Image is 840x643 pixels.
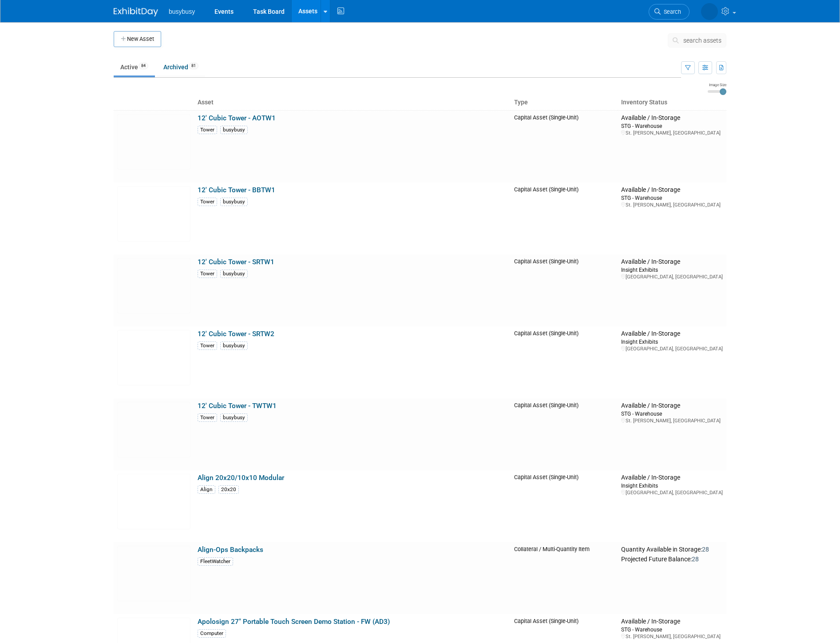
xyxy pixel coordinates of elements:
[511,254,618,326] td: Capital Asset (Single-Unit)
[621,482,723,489] div: Insight Exhibits
[708,82,726,87] div: Image Size
[511,542,618,614] td: Collateral / Multi-Quantity Item
[621,122,723,130] div: STG - Warehouse
[621,554,723,564] div: Projected Future Balance:
[621,618,723,626] div: Available / In-Storage
[198,341,217,350] div: Tower
[621,410,723,417] div: STG - Warehouse
[511,110,618,183] td: Capital Asset (Single-Unit)
[198,546,263,554] a: Align-Ops Backpacks
[198,270,217,278] div: Tower
[621,626,723,633] div: STG - Warehouse
[621,546,723,554] div: Quantity Available in Storage:
[621,402,723,410] div: Available / In-Storage
[511,398,618,470] td: Capital Asset (Single-Unit)
[198,330,274,338] a: 12' Cubic Tower - SRTW2
[621,633,723,640] div: St. [PERSON_NAME], [GEOGRAPHIC_DATA]
[661,8,681,15] span: Search
[189,63,198,69] span: 81
[692,556,699,563] span: 28
[114,59,155,75] a: Active84
[220,126,248,134] div: busybusy
[511,326,618,398] td: Capital Asset (Single-Unit)
[114,31,161,47] button: New Asset
[198,198,217,206] div: Tower
[649,4,689,20] a: Search
[701,3,718,20] img: Braden Gillespie
[169,8,195,15] span: busybusy
[621,130,723,136] div: St. [PERSON_NAME], [GEOGRAPHIC_DATA]
[621,194,723,202] div: STG - Warehouse
[621,330,723,338] div: Available / In-Storage
[668,33,726,48] button: search assets
[511,183,618,254] td: Capital Asset (Single-Unit)
[511,95,618,110] th: Type
[220,413,248,422] div: busybusy
[198,474,284,482] a: Align 20x20/10x10 Modular
[621,417,723,424] div: St. [PERSON_NAME], [GEOGRAPHIC_DATA]
[198,485,215,494] div: Align
[218,485,239,494] div: 20x20
[220,198,248,206] div: busybusy
[621,186,723,194] div: Available / In-Storage
[511,470,618,542] td: Capital Asset (Single-Unit)
[198,126,217,134] div: Tower
[114,8,158,16] img: ExhibitDay
[139,63,148,69] span: 84
[621,258,723,266] div: Available / In-Storage
[198,186,275,194] a: 12' Cubic Tower - BBTW1
[621,338,723,345] div: Insight Exhibits
[198,413,217,422] div: Tower
[198,402,277,410] a: 12' Cubic Tower - TWTW1
[621,345,723,352] div: [GEOGRAPHIC_DATA], [GEOGRAPHIC_DATA]
[157,59,205,75] a: Archived81
[621,274,723,280] div: [GEOGRAPHIC_DATA], [GEOGRAPHIC_DATA]
[198,618,390,626] a: Apolosign 27" Portable Touch Screen Demo Station - FW (AD3)
[683,37,721,44] span: search assets
[621,202,723,208] div: St. [PERSON_NAME], [GEOGRAPHIC_DATA]
[198,557,233,566] div: FleetWatcher
[621,474,723,482] div: Available / In-Storage
[702,546,709,553] span: 28
[198,258,274,266] a: 12' Cubic Tower - SRTW1
[220,341,248,350] div: busybusy
[198,114,276,122] a: 12' Cubic Tower - AOTW1
[621,266,723,274] div: Insight Exhibits
[621,114,723,122] div: Available / In-Storage
[220,270,248,278] div: busybusy
[198,629,226,638] div: Computer
[194,95,511,110] th: Asset
[621,489,723,496] div: [GEOGRAPHIC_DATA], [GEOGRAPHIC_DATA]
